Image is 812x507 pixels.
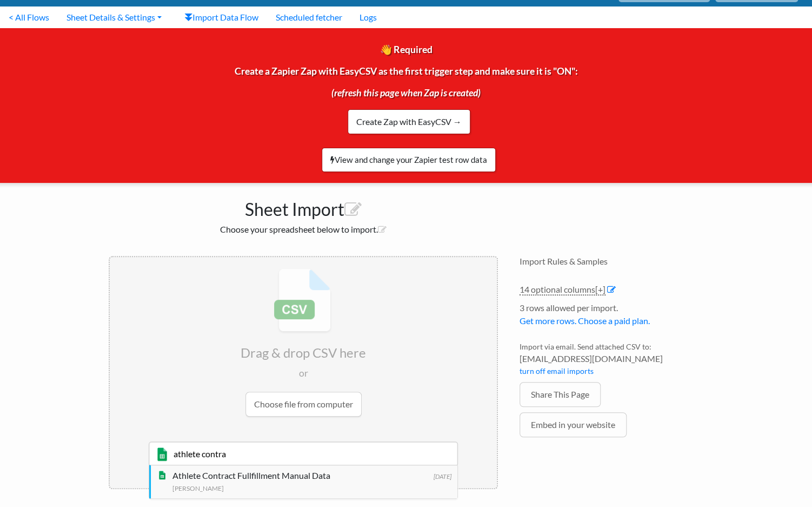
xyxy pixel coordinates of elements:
a: Get more rows. Choose a paid plan. [520,315,650,326]
li: 3 rows allowed per import. [520,301,703,333]
div: Athlete Contract Fullfillment Manual Data [172,469,451,482]
a: Share This Page [520,382,601,407]
a: Scheduled fetcher [267,6,351,28]
iframe: Drift Widget Chat Controller [758,453,799,494]
h1: Sheet Import [109,194,498,220]
span: [+] [595,284,605,294]
a: 14 optional columns[+] [520,284,605,295]
div: [DATE] [433,472,451,482]
a: Create Zap with EasyCSV → [348,109,470,134]
h2: Choose your spreadsheet below to import. [109,224,498,234]
h4: Import Rules & Samples [520,256,703,266]
a: Import Data Flow [176,6,267,28]
li: Import via email. Send attached CSV to: [520,341,703,382]
i: (refresh this page when Zap is created) [331,87,481,98]
a: Embed in your website [520,412,627,437]
span: 👋 Required Create a Zapier Zap with EasyCSV as the first trigger step and make sure it is "ON": [235,44,578,124]
input: Search Google Sheets [149,442,458,466]
a: turn off email imports [520,366,594,376]
div: [PERSON_NAME] [172,482,451,493]
span: [EMAIL_ADDRESS][DOMAIN_NAME] [520,352,703,365]
a: View and change your Zapier test row data [322,148,496,172]
a: Sheet Details & Settings [58,6,170,28]
a: Logs [351,6,385,28]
